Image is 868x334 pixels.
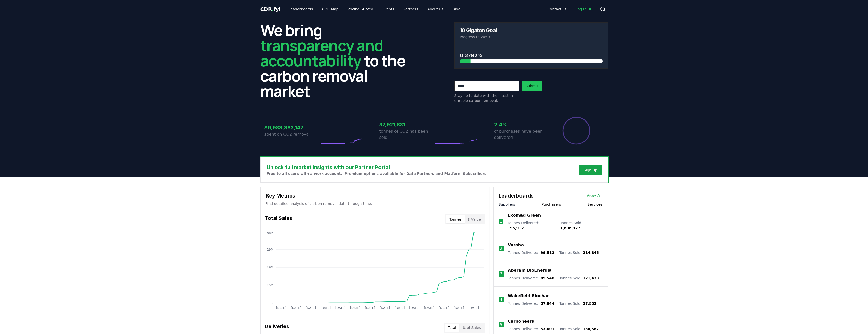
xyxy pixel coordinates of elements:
[454,306,464,310] tspan: [DATE]
[266,201,484,206] p: Find detailed analysis of carbon removal data through time.
[508,226,524,230] span: 195,912
[423,5,447,14] a: About Us
[494,128,549,141] p: of purchases have been delivered
[543,5,571,14] a: Contact us
[559,250,599,255] p: Tonnes Sold :
[587,202,602,207] button: Services
[449,5,465,14] a: Blog
[583,327,599,331] span: 138,587
[267,231,273,235] tspan: 38M
[445,324,459,332] button: Total
[409,306,420,310] tspan: [DATE]
[579,165,601,175] button: Sign Up
[343,5,377,14] a: Pricing Survey
[560,226,580,230] span: 1,806,327
[587,193,603,199] a: View All
[508,301,554,306] p: Tonnes Delivered :
[365,306,375,310] tspan: [DATE]
[276,306,286,310] tspan: [DATE]
[508,276,554,281] p: Tonnes Delivered :
[559,276,599,281] p: Tonnes Sold :
[508,326,554,331] p: Tonnes Delivered :
[460,28,497,33] h3: 10 Gigaton Goal
[285,5,317,14] a: Leaderboards
[543,5,595,14] nav: Main
[541,251,554,255] span: 99,512
[267,163,488,171] h3: Unlock full market insights with our Partner Portal
[267,248,273,251] tspan: 29M
[260,6,281,12] span: CDR fyi
[583,251,599,255] span: 214,845
[454,93,519,103] p: Stay up to date with the latest in durable carbon removal.
[460,34,603,39] p: Progress to 2050
[500,218,502,224] p: 1
[542,202,561,207] button: Purchasers
[266,192,484,200] h3: Key Metrics
[508,318,534,324] a: Carboneers
[320,306,331,310] tspan: [DATE]
[508,293,549,299] a: Wakefield Biochar
[583,301,596,306] span: 57,852
[560,220,602,231] p: Tonnes Sold :
[465,215,484,223] button: $ Value
[439,306,449,310] tspan: [DATE]
[583,276,599,280] span: 121,433
[541,276,554,280] span: 89,548
[508,212,541,218] a: Exomad Green
[541,301,554,306] span: 57,844
[559,326,599,331] p: Tonnes Sold :
[267,266,273,269] tspan: 19M
[459,324,484,332] button: % of Sales
[399,5,422,14] a: Partners
[260,6,281,13] a: CDR.fyi
[562,116,591,145] div: Percentage of sales delivered
[350,306,360,310] tspan: [DATE]
[380,306,390,310] tspan: [DATE]
[260,22,414,99] h2: We bring to the carbon removal market
[306,306,316,310] tspan: [DATE]
[266,283,273,287] tspan: 9.5M
[499,192,534,200] h3: Leaderboards
[379,128,434,141] p: tonnes of CO2 has been sold
[260,35,383,71] span: transparency and accountability
[541,327,554,331] span: 53,601
[291,306,301,310] tspan: [DATE]
[468,306,479,310] tspan: [DATE]
[267,171,488,176] p: Free to all users with a work account. Premium options available for Data Partners and Platform S...
[265,214,292,224] h3: Total Sales
[508,220,555,231] p: Tonnes Delivered :
[272,6,274,12] span: .
[508,242,524,248] a: Varaha
[446,215,465,223] button: Tonnes
[285,5,464,14] nav: Main
[265,323,289,333] h3: Deliveries
[576,7,591,12] span: Log in
[499,202,515,207] button: Suppliers
[378,5,398,14] a: Events
[522,81,542,91] button: Submit
[500,322,502,328] p: 5
[318,5,342,14] a: CDR Map
[335,306,345,310] tspan: [DATE]
[508,267,552,274] a: Aperam BioEnergia
[394,306,405,310] tspan: [DATE]
[264,131,319,138] p: spent on CO2 removal
[500,271,502,277] p: 3
[494,121,549,128] h3: 2.4%
[424,306,434,310] tspan: [DATE]
[508,250,554,255] p: Tonnes Delivered :
[271,301,273,305] tspan: 0
[583,168,597,173] a: Sign Up
[572,5,595,14] a: Log in
[500,296,502,302] p: 4
[460,52,603,59] h3: 0.3792%
[379,121,434,128] h3: 37,921,831
[500,246,502,252] p: 2
[264,124,319,131] h3: $9,988,883,147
